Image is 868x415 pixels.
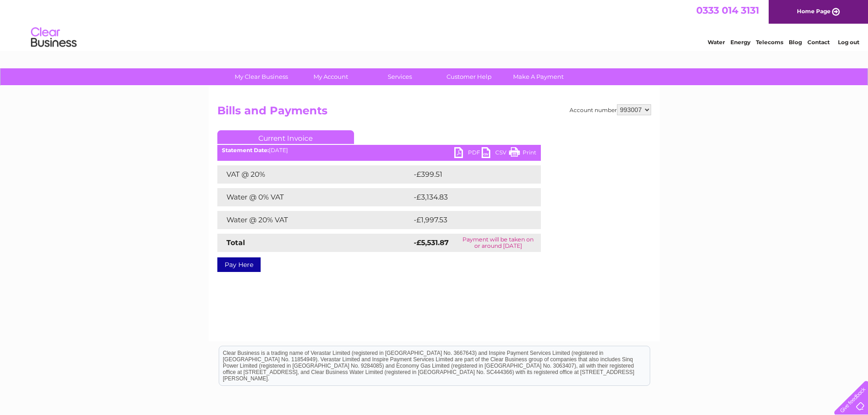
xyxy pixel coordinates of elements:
[482,147,509,160] a: CSV
[501,68,576,85] a: Make A Payment
[217,188,411,206] td: Water @ 0% VAT
[454,147,482,160] a: PDF
[570,104,651,115] div: Account number
[224,68,299,85] a: My Clear Business
[217,165,411,184] td: VAT @ 20%
[414,238,449,247] strong: -£5,531.87
[789,39,802,46] a: Blog
[696,5,759,16] a: 0333 014 3131
[217,257,261,272] a: Pay Here
[293,68,368,85] a: My Account
[509,147,536,160] a: Print
[730,39,750,46] a: Energy
[411,211,527,229] td: -£1,997.53
[217,147,541,154] div: [DATE]
[807,39,830,46] a: Contact
[362,68,437,85] a: Services
[708,39,725,46] a: Water
[756,39,783,46] a: Telecoms
[217,211,411,229] td: Water @ 20% VAT
[217,130,354,144] a: Current Invoice
[456,234,540,252] td: Payment will be taken on or around [DATE]
[222,147,269,154] b: Statement Date:
[31,24,77,51] img: logo.png
[431,68,507,85] a: Customer Help
[226,238,245,247] strong: Total
[217,104,651,122] h2: Bills and Payments
[411,165,525,184] td: -£399.51
[411,188,527,206] td: -£3,134.83
[219,5,650,44] div: Clear Business is a trading name of Verastar Limited (registered in [GEOGRAPHIC_DATA] No. 3667643...
[838,39,859,46] a: Log out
